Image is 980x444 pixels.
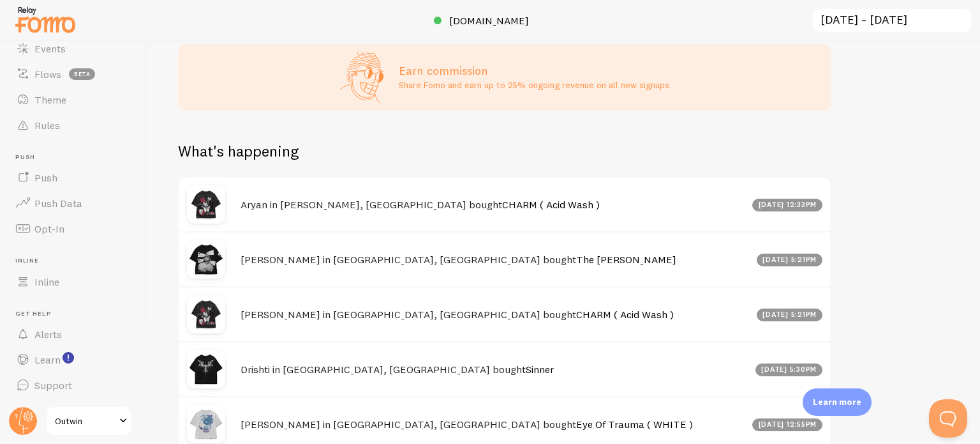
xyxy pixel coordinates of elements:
iframe: Help Scout Beacon - Open [929,399,967,438]
a: CHARM ( Acid Wash ) [576,308,674,321]
h4: [PERSON_NAME] in [GEOGRAPHIC_DATA], [GEOGRAPHIC_DATA] bought [241,418,745,431]
h3: Earn commission [399,63,669,78]
span: Outwin [55,413,115,429]
h2: What's happening [178,141,299,161]
span: Support [34,379,72,392]
span: Rules [34,119,60,132]
span: Events [34,42,66,55]
div: [DATE] 12:33pm [752,199,822,211]
span: Push [34,171,57,184]
h4: Drishti in [GEOGRAPHIC_DATA], [GEOGRAPHIC_DATA] bought [241,363,748,376]
span: Inline [34,275,59,288]
p: Share Fomo and earn up to 25% ongoing revenue on all new signups [399,79,669,91]
a: Sinner [526,363,554,376]
h4: [PERSON_NAME] in [GEOGRAPHIC_DATA], [GEOGRAPHIC_DATA] bought [241,308,749,321]
span: Flows [34,68,61,80]
a: Events [8,36,139,61]
a: Eye Of Trauma ( WHITE ) [576,418,693,431]
a: Alerts [8,321,139,347]
span: Theme [34,93,66,106]
a: Outwin [46,406,132,436]
a: Support [8,372,139,398]
a: Theme [8,87,139,112]
a: The [PERSON_NAME] [576,253,676,266]
span: Alerts [34,328,62,341]
h4: Aryan in [PERSON_NAME], [GEOGRAPHIC_DATA] bought [241,198,745,211]
span: Get Help [15,310,139,318]
span: Inline [15,257,139,265]
span: Learn [34,353,61,366]
a: Inline [8,269,139,295]
span: Push [15,153,139,162]
span: Opt-In [34,222,64,235]
a: Push Data [8,190,139,216]
span: Push Data [34,197,82,210]
div: [DATE] 5:30pm [755,364,823,376]
a: Opt-In [8,216,139,241]
span: beta [69,68,95,80]
a: CHARM ( Acid Wash ) [502,198,600,211]
div: [DATE] 5:21pm [757,309,823,321]
a: Learn [8,347,139,372]
h4: [PERSON_NAME] in [GEOGRAPHIC_DATA], [GEOGRAPHIC_DATA] bought [241,253,749,266]
svg: <p>Watch New Feature Tutorials!</p> [63,352,74,364]
div: [DATE] 5:21pm [757,254,823,266]
a: Rules [8,112,139,138]
p: Learn more [813,396,861,408]
a: Push [8,165,139,190]
div: Learn more [803,388,872,416]
div: [DATE] 12:55pm [752,418,822,431]
a: Flows beta [8,61,139,87]
img: fomo-relay-logo-orange.svg [13,3,77,36]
